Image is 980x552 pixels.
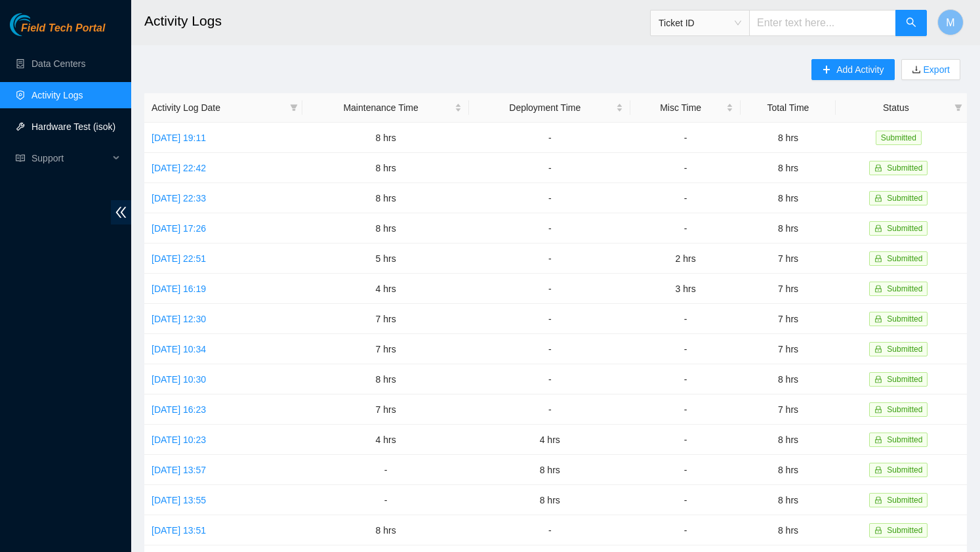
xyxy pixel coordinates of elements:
td: - [302,455,470,485]
button: plusAdd Activity [811,59,894,80]
td: 8 hrs [741,183,835,213]
a: [DATE] 22:51 [152,253,206,264]
span: filter [954,104,962,112]
span: Submitted [887,375,922,384]
span: Submitted [887,526,922,535]
span: lock [874,375,882,383]
td: - [630,425,741,455]
span: lock [874,436,882,444]
a: Data Centers [31,58,85,69]
td: - [630,153,741,183]
a: [DATE] 13:55 [152,495,206,505]
span: lock [874,164,882,172]
td: 8 hrs [741,455,835,485]
span: Add Activity [836,62,884,77]
span: Submitted [887,194,922,203]
span: Submitted [887,314,922,324]
span: search [906,17,916,30]
td: 8 hrs [741,123,835,153]
a: Akamai TechnologiesField Tech Portal [10,24,105,41]
td: 8 hrs [469,455,630,485]
a: [DATE] 13:51 [152,525,206,536]
a: [DATE] 22:33 [152,193,206,203]
td: 7 hrs [741,274,835,304]
td: 8 hrs [741,213,835,244]
span: Field Tech Portal [21,22,105,35]
span: download [912,65,921,75]
td: 8 hrs [741,364,835,394]
span: Activity Log Date [152,100,285,115]
a: [DATE] 12:30 [152,314,206,324]
td: - [630,515,741,545]
td: - [302,485,470,515]
span: Status [843,100,949,115]
img: Akamai Technologies [10,13,66,36]
a: Hardware Test (isok) [31,121,115,132]
span: Submitted [887,284,922,293]
span: double-left [111,200,131,224]
td: - [630,183,741,213]
td: - [630,123,741,153]
input: Enter text here... [749,10,896,36]
td: - [469,394,630,425]
span: Ticket ID [659,13,741,33]
span: Submitted [887,254,922,263]
td: 8 hrs [302,364,470,394]
a: Activity Logs [31,90,83,100]
td: 7 hrs [302,304,470,334]
td: - [630,455,741,485]
td: 7 hrs [741,394,835,425]
td: - [630,485,741,515]
span: Submitted [887,435,922,444]
button: search [895,10,927,36]
span: Submitted [887,465,922,475]
td: - [630,364,741,394]
span: filter [952,98,965,117]
span: Support [31,145,109,171]
td: 8 hrs [741,153,835,183]
td: - [469,364,630,394]
a: [DATE] 10:34 [152,344,206,354]
a: [DATE] 17:26 [152,223,206,234]
td: 2 hrs [630,244,741,274]
span: Submitted [887,163,922,173]
td: - [469,515,630,545]
a: [DATE] 16:19 [152,284,206,294]
td: - [469,244,630,274]
span: Submitted [887,224,922,233]
td: - [630,304,741,334]
td: 8 hrs [302,515,470,545]
span: M [946,14,954,31]
td: 3 hrs [630,274,741,304]
a: [DATE] 10:30 [152,374,206,385]
span: lock [874,315,882,323]
span: lock [874,526,882,534]
td: 7 hrs [741,304,835,334]
td: 5 hrs [302,244,470,274]
td: 4 hrs [302,425,470,455]
span: lock [874,345,882,353]
td: - [469,183,630,213]
span: lock [874,466,882,474]
td: 7 hrs [302,334,470,364]
a: [DATE] 19:11 [152,133,206,143]
button: downloadExport [901,59,960,80]
td: - [469,153,630,183]
td: 4 hrs [302,274,470,304]
td: 7 hrs [741,244,835,274]
span: Submitted [876,131,922,145]
a: Export [921,64,950,75]
td: 8 hrs [469,485,630,515]
td: - [630,334,741,364]
span: lock [874,406,882,414]
td: - [469,304,630,334]
span: read [16,154,25,163]
span: Submitted [887,405,922,414]
span: lock [874,194,882,202]
td: 8 hrs [741,515,835,545]
a: [DATE] 22:42 [152,163,206,173]
td: - [469,213,630,244]
td: 8 hrs [741,485,835,515]
td: 7 hrs [302,394,470,425]
td: 7 hrs [741,334,835,364]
